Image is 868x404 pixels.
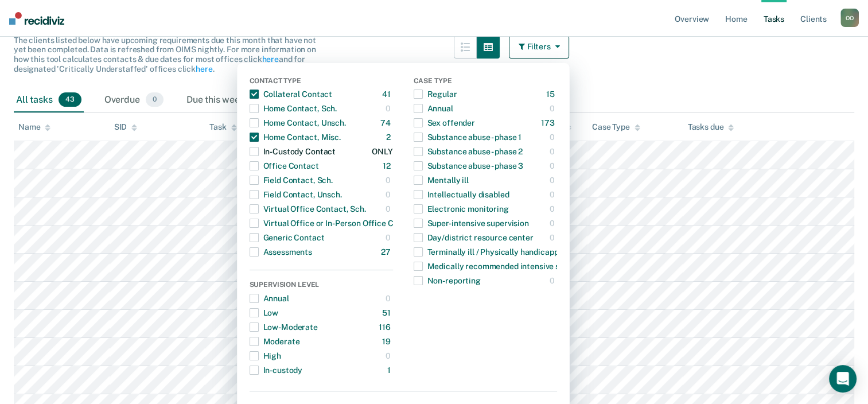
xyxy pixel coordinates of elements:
span: The clients listed below have upcoming requirements due this month that have not yet been complet... [14,36,316,73]
div: Assessments [250,243,312,261]
span: 0 [146,92,164,107]
div: Office Contact [250,157,319,175]
div: 0 [550,128,557,146]
div: Home Contact, Sch. [250,99,337,118]
span: 43 [59,92,81,107]
div: Collateral Contact [250,85,332,103]
div: High [250,347,281,365]
div: Field Contact, Sch. [250,171,333,189]
div: Open Intercom Messenger [829,365,857,393]
div: 0 [386,228,393,247]
div: Field Contact, Unsch. [250,185,342,204]
button: OO [840,9,859,27]
div: Regular [414,85,457,103]
div: In-custody [250,361,303,379]
div: 19 [382,332,393,351]
div: Day/district resource center [414,228,534,247]
div: 0 [550,271,557,290]
div: Intellectually disabled [414,185,509,204]
div: Substance abuse - phase 3 [414,157,524,175]
div: 0 [386,99,393,118]
div: 51 [382,304,393,322]
div: ONLY [372,142,392,161]
div: Annual [414,99,453,118]
div: Overdue0 [102,88,166,113]
div: Sex offender [414,114,475,132]
div: Mentally ill [414,171,469,189]
div: Low-Moderate [250,318,318,336]
div: 0 [386,200,393,218]
div: Home Contact, Misc. [250,128,341,146]
div: Generic Contact [250,228,325,247]
div: 0 [386,347,393,365]
div: 27 [381,243,393,261]
div: 0 [550,99,557,118]
div: 0 [550,157,557,175]
div: 41 [382,85,393,103]
div: Moderate [250,332,300,351]
div: 74 [380,114,393,132]
div: 0 [386,171,393,189]
div: 0 [386,185,393,204]
img: Recidiviz [9,12,64,25]
div: 0 [386,289,393,308]
div: 0 [550,228,557,247]
div: Supervision Level [250,281,393,291]
div: 0 [550,185,557,204]
div: Case Type [414,77,557,87]
div: In-Custody Contact [250,142,336,161]
div: Tasks due [687,122,734,132]
div: Home Contact, Unsch. [250,114,346,132]
div: Non-reporting [414,271,481,290]
div: Low [250,304,279,322]
div: 173 [541,114,557,132]
div: 2 [386,128,393,146]
div: 0 [550,171,557,189]
a: here [196,64,212,73]
div: 1 [387,361,393,379]
div: 0 [550,214,557,232]
div: 12 [383,157,393,175]
div: All tasks43 [14,88,84,113]
div: Due this week0 [184,88,271,113]
div: Virtual Office Contact, Sch. [250,200,366,218]
div: Virtual Office or In-Person Office Contact [250,214,418,232]
div: Name [18,122,50,132]
div: Substance abuse - phase 1 [414,128,522,146]
div: Electronic monitoring [414,200,509,218]
div: 0 [550,200,557,218]
div: 15 [546,85,557,103]
div: 116 [379,318,393,336]
div: Substance abuse - phase 2 [414,142,523,161]
div: Medically recommended intensive supervision [414,257,598,275]
div: Case Type [592,122,640,132]
div: SID [114,122,138,132]
div: O O [840,9,859,27]
div: Task [209,122,236,132]
a: here [262,55,278,64]
div: 0 [550,142,557,161]
div: Terminally ill / Physically handicapped [414,243,568,261]
div: Super-intensive supervision [414,214,529,232]
button: Filters [509,36,570,59]
div: Annual [250,289,289,308]
div: Contact Type [250,77,393,87]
